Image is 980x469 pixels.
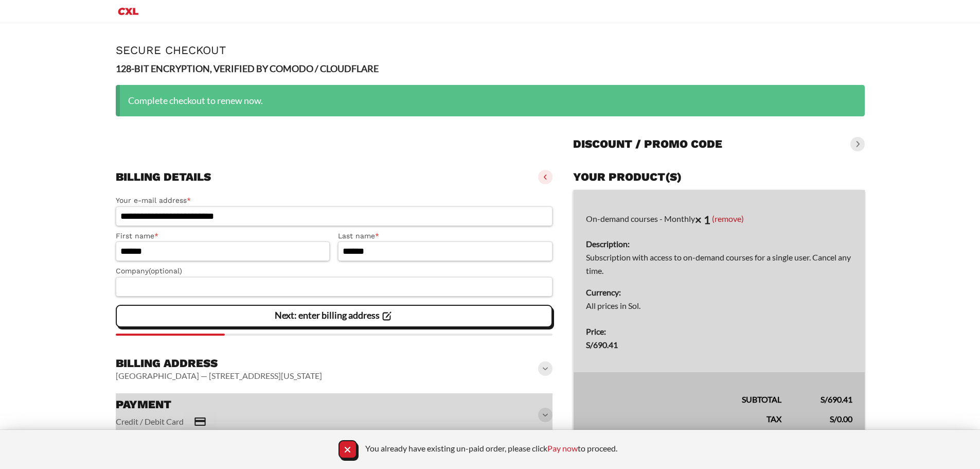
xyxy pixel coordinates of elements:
[116,371,322,381] vaadin-horizontal-layout: [GEOGRAPHIC_DATA] — [STREET_ADDRESS][US_STATE]
[149,267,182,275] span: (optional)
[573,137,722,151] h3: Discount / promo code
[116,85,865,116] div: Complete checkout to renew now.
[116,170,211,184] h3: Billing details
[365,443,617,454] p: You already have existing un-paid order, please click to proceed.
[547,443,578,453] a: Pay now
[116,63,379,74] strong: 128-BIT ENCRYPTION, VERIFIED BY COMODO / CLOUDFLARE
[116,44,865,57] h1: Secure Checkout
[116,356,322,371] h3: Billing address
[116,195,553,206] label: Your e-mail address
[116,305,553,327] vaadin-button: Next: enter billing address
[116,265,553,277] label: Company
[338,230,553,242] label: Last name
[338,440,357,459] vaadin-button: Close Notification
[116,230,330,242] label: First name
